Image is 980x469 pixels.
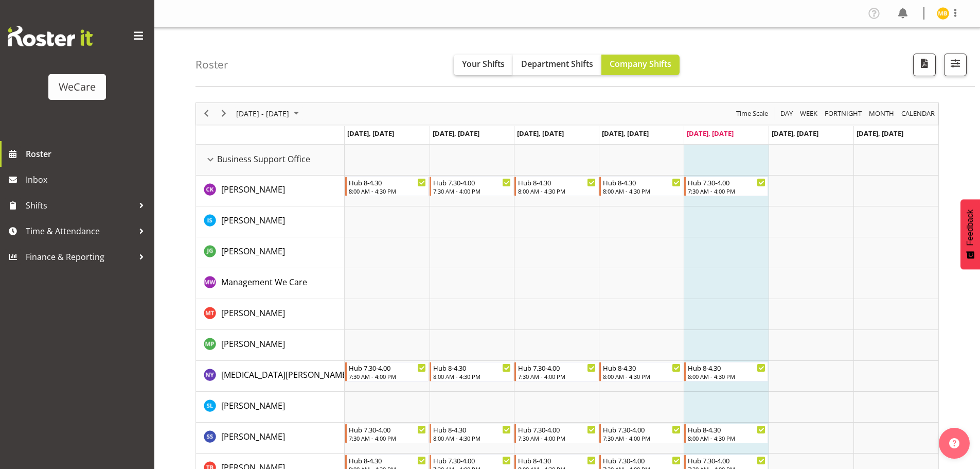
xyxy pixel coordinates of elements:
td: Chloe Kim resource [196,176,345,206]
div: Hub 7.30-4.00 [603,455,681,465]
div: 8:00 AM - 4:30 PM [603,187,681,195]
span: [PERSON_NAME] [221,184,285,195]
div: 8:00 AM - 4:30 PM [603,372,681,380]
div: Savita Savita"s event - Hub 8-4.30 Begin From Tuesday, September 30, 2025 at 8:00:00 AM GMT+13:00... [430,424,513,443]
span: [PERSON_NAME] [221,215,285,226]
div: 7:30 AM - 4:00 PM [603,434,681,442]
span: Time & Attendance [26,223,134,239]
div: Nikita Yates"s event - Hub 8-4.30 Begin From Friday, October 3, 2025 at 8:00:00 AM GMT+13:00 Ends... [684,362,768,381]
span: Day [779,107,794,120]
a: [PERSON_NAME] [221,399,285,412]
div: Hub 8-4.30 [688,362,765,373]
div: 7:30 AM - 4:00 PM [518,434,596,442]
a: [PERSON_NAME] [221,430,285,443]
span: [PERSON_NAME] [221,338,285,350]
div: Hub 8-4.30 [349,177,426,187]
a: [PERSON_NAME] [221,338,285,350]
span: Month [868,107,895,120]
td: Isabel Simcox resource [196,206,345,237]
div: 7:30 AM - 4:00 PM [518,372,596,380]
button: Your Shifts [454,55,513,75]
span: [DATE], [DATE] [433,129,479,138]
div: Hub 7.30-4.00 [349,424,426,435]
div: Sep 29 - Oct 05, 2025 [233,103,305,125]
div: Savita Savita"s event - Hub 8-4.30 Begin From Friday, October 3, 2025 at 8:00:00 AM GMT+13:00 End... [684,424,768,443]
span: [PERSON_NAME] [221,307,285,319]
div: Chloe Kim"s event - Hub 7.30-4.00 Begin From Friday, October 3, 2025 at 7:30:00 AM GMT+13:00 Ends... [684,177,768,196]
img: help-xxl-2.png [949,438,959,448]
span: [DATE], [DATE] [772,129,818,138]
div: Hub 8-4.30 [349,455,426,465]
button: Download a PDF of the roster according to the set date range. [913,54,936,76]
div: 8:00 AM - 4:30 PM [433,372,511,380]
span: Business Support Office [217,153,310,165]
div: 7:30 AM - 4:00 PM [349,434,426,442]
div: 8:00 AM - 4:30 PM [349,187,426,195]
td: Business Support Office resource [196,145,345,176]
span: Fortnight [824,107,863,120]
div: Hub 8-4.30 [518,177,596,187]
button: Next [217,107,231,120]
td: Nikita Yates resource [196,361,345,392]
button: Timeline Day [779,107,795,120]
span: Feedback [966,210,975,246]
span: calendar [900,107,936,120]
div: Hub 8-4.30 [518,455,596,465]
div: Hub 8-4.30 [603,362,681,373]
button: Filter Shifts [944,54,967,76]
a: [PERSON_NAME] [221,183,285,196]
div: Hub 8-4.30 [688,424,765,435]
div: Hub 8-4.30 [433,424,511,435]
div: 8:00 AM - 4:30 PM [688,372,765,380]
div: 8:00 AM - 4:30 PM [433,434,511,442]
span: Management We Care [221,276,307,288]
span: [PERSON_NAME] [221,431,285,442]
button: Timeline Month [867,107,896,120]
td: Janine Grundler resource [196,237,345,268]
div: Nikita Yates"s event - Hub 8-4.30 Begin From Tuesday, September 30, 2025 at 8:00:00 AM GMT+13:00 ... [430,362,513,381]
a: [PERSON_NAME] [221,245,285,257]
span: Week [799,107,818,120]
div: WeCare [59,79,96,95]
button: Previous [200,107,213,120]
span: Company Shifts [610,58,671,70]
span: Roster [26,146,149,162]
span: [DATE], [DATE] [857,129,903,138]
span: Time Scale [735,107,769,120]
img: matthew-brewer11790.jpg [937,7,949,20]
div: Savita Savita"s event - Hub 7.30-4.00 Begin From Monday, September 29, 2025 at 7:30:00 AM GMT+13:... [345,424,429,443]
div: Chloe Kim"s event - Hub 8-4.30 Begin From Monday, September 29, 2025 at 8:00:00 AM GMT+13:00 Ends... [345,177,429,196]
span: Your Shifts [462,58,505,70]
div: Hub 7.30-4.00 [433,455,511,465]
span: Finance & Reporting [26,249,134,265]
button: Company Shifts [601,55,680,75]
div: Hub 7.30-4.00 [688,455,765,465]
div: Hub 7.30-4.00 [518,362,596,373]
button: Feedback - Show survey [960,199,980,269]
span: [PERSON_NAME] [221,246,285,257]
button: Month [900,107,937,120]
button: October 2025 [235,107,304,120]
div: 7:30 AM - 4:00 PM [688,187,765,195]
td: Savita Savita resource [196,423,345,454]
div: previous period [198,103,215,125]
span: [PERSON_NAME] [221,400,285,411]
div: 8:00 AM - 4:30 PM [688,434,765,442]
img: Rosterit website logo [8,26,93,46]
div: 7:30 AM - 4:00 PM [349,372,426,380]
button: Fortnight [823,107,864,120]
div: 7:30 AM - 4:00 PM [433,187,511,195]
span: Inbox [26,172,149,187]
div: Nikita Yates"s event - Hub 8-4.30 Begin From Thursday, October 2, 2025 at 8:00:00 AM GMT+13:00 En... [599,362,683,381]
div: Hub 7.30-4.00 [688,177,765,187]
span: [DATE] - [DATE] [235,107,290,120]
span: [DATE], [DATE] [687,129,734,138]
span: [MEDICAL_DATA][PERSON_NAME] [221,369,349,380]
div: Hub 7.30-4.00 [518,424,596,435]
div: Nikita Yates"s event - Hub 7.30-4.00 Begin From Wednesday, October 1, 2025 at 7:30:00 AM GMT+13:0... [514,362,598,381]
a: [PERSON_NAME] [221,214,285,227]
td: Millie Pumphrey resource [196,330,345,361]
td: Management We Care resource [196,268,345,299]
div: Savita Savita"s event - Hub 7.30-4.00 Begin From Thursday, October 2, 2025 at 7:30:00 AM GMT+13:0... [599,424,683,443]
td: Sarah Lamont resource [196,392,345,423]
